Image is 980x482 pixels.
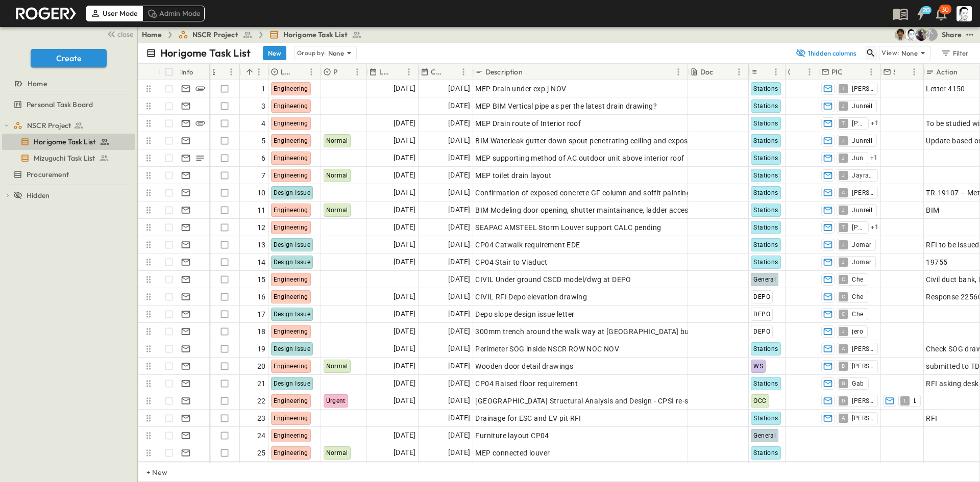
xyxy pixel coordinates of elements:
button: Sort [446,66,457,78]
span: T [842,227,845,227]
span: BIM Modeling door opening, shutter maintainance, ladder access [475,205,692,215]
span: Normal [326,137,348,144]
span: Engineering [274,155,308,162]
span: Leodilyn [914,397,916,405]
button: Sort [960,66,971,78]
span: DEPO [753,311,770,318]
a: NSCR Project [178,30,253,40]
div: Horigome Task Listtest [2,134,135,150]
span: CP04 Catwalk requirement EDE [475,240,580,250]
span: [DATE] [448,239,470,250]
span: DEPO [753,328,770,335]
p: Doc [700,67,714,77]
span: BIM Waterleak gutter down spout penetrating ceiling and expose [475,136,692,146]
span: C [842,279,845,280]
span: Stations [753,155,778,162]
span: J [842,175,845,175]
span: [DATE] [448,187,470,198]
span: [DATE] [448,169,470,181]
span: 11 [257,205,266,215]
div: Info [179,64,210,80]
span: Design Issue [274,380,311,387]
span: Engineering [274,276,308,283]
span: MEP connected louver [475,448,550,458]
p: None [901,48,918,58]
span: G [842,383,845,384]
span: BIM [926,205,939,215]
span: MEP toilet drain layout [475,170,551,181]
button: Sort [340,66,351,78]
a: Horigome Task List [2,135,133,149]
span: jero [852,327,863,336]
button: Menu [351,66,363,78]
p: Horigome Task List [160,46,251,60]
span: SEAPAC AMSTEEL Storm Louver support CALC pending [475,222,661,233]
span: Gab [852,379,864,388]
span: [DATE] [448,152,470,164]
div: Filter [940,47,969,59]
span: J [842,106,845,106]
p: None [328,48,345,58]
button: Sort [217,66,228,78]
span: 13 [257,240,266,250]
span: [PERSON_NAME] [852,414,873,422]
span: Stations [753,120,778,127]
span: Personal Task Board [27,99,93,110]
span: Engineering [274,293,308,300]
span: Depo slope design issue letter [475,309,574,319]
span: [PERSON_NAME] [852,223,864,232]
span: [DATE] [394,152,415,164]
span: Junreil [852,102,872,110]
button: Menu [253,66,265,78]
button: Menu [865,66,877,78]
p: PIC [831,67,843,77]
span: [DATE] [394,135,415,146]
span: Jun [852,154,863,162]
span: Procurement [27,169,69,180]
span: [DATE] [448,291,470,302]
span: J [842,331,845,332]
span: [DATE] [448,256,470,268]
span: Stations [753,241,778,248]
img: 戸島 太一 (T.TOJIMA) (tzmtit00@pub.taisei.co.jp) [895,29,907,41]
button: New [263,46,286,60]
span: MEP Drain route of Interior roof [475,118,581,129]
span: [DATE] [448,221,470,233]
span: 6 [261,153,265,163]
span: Engineering [274,120,308,127]
span: Engineering [274,85,308,92]
span: [DATE] [394,325,415,337]
span: Design Issue [274,345,311,352]
span: 7 [261,170,265,181]
button: 20 [911,5,931,23]
nav: breadcrumbs [142,30,368,40]
span: [PERSON_NAME] [852,362,873,370]
span: 15 [257,274,266,285]
span: 19 [257,344,266,354]
span: Letter 4150 [926,84,965,94]
span: [PERSON_NAME] [852,189,873,197]
span: [DATE] [394,395,415,407]
img: 堀米 康介(K.HORIGOME) (horigome@bcd.taisei.co.jp) [905,29,917,41]
button: Sort [244,66,255,78]
button: Sort [758,66,770,78]
span: [PERSON_NAME] [852,345,873,353]
span: [DATE] [448,308,470,320]
span: Wooden door detail drawings [475,361,573,371]
span: Engineering [274,103,308,110]
span: Engineering [274,449,308,456]
span: A [842,348,845,349]
span: Jomar [852,241,871,249]
span: 300mm trench around the walk way at [GEOGRAPHIC_DATA] buildings [475,326,710,337]
span: Stations [753,380,778,387]
p: Subcon [893,67,895,77]
a: Horigome Task List [269,30,362,40]
div: Share [942,30,962,40]
span: [DATE] [394,204,415,216]
a: Procurement [2,167,133,182]
div: 水口 浩一 (MIZUGUCHI Koichi) (mizuguti@bcd.taisei.co.jp) [925,29,938,41]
